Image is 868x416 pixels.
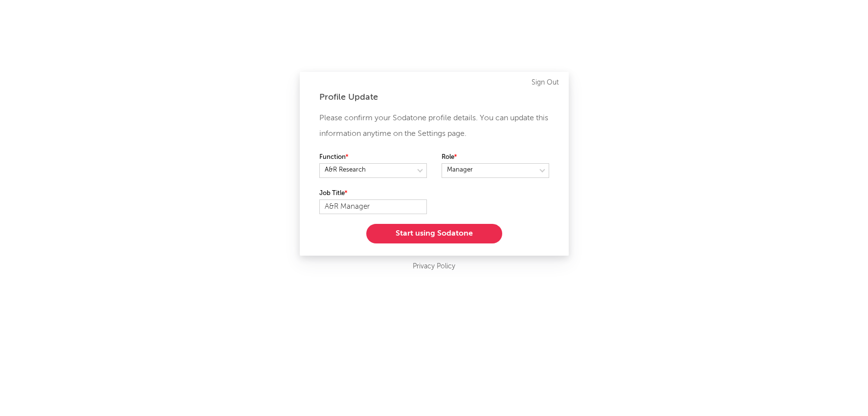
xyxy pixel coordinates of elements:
p: Please confirm your Sodatone profile details. You can update this information anytime on the Sett... [319,110,549,142]
label: Function [319,152,427,163]
a: Sign Out [532,77,559,88]
button: Start using Sodatone [366,224,502,243]
label: Role [442,152,549,163]
label: Job Title [319,188,427,199]
div: Profile Update [319,91,549,103]
a: Privacy Policy [413,261,455,273]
